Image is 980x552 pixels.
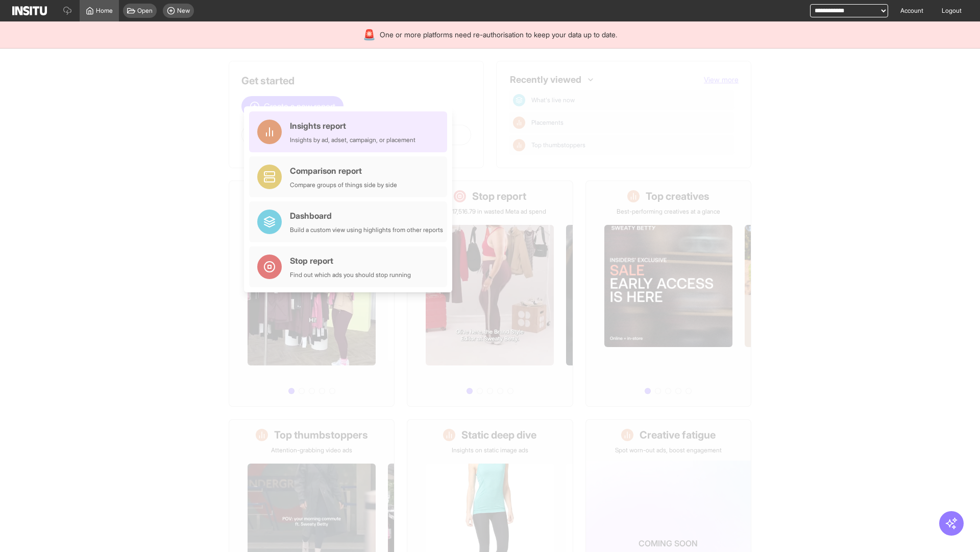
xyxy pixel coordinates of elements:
[290,271,411,279] div: Find out which ads you should stop running
[290,181,397,189] div: Compare groups of things side by side
[290,255,411,267] div: Stop report
[363,28,376,42] div: 🚨
[380,30,617,40] span: One or more platforms need re-authorisation to keep your data up to date.
[12,6,47,15] img: Logo
[290,120,415,132] div: Insights report
[96,7,113,15] span: Home
[290,165,397,177] div: Comparison report
[177,7,190,15] span: New
[137,7,153,15] span: Open
[290,226,443,234] div: Build a custom view using highlights from other reports
[290,136,415,144] div: Insights by ad, adset, campaign, or placement
[290,210,443,222] div: Dashboard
